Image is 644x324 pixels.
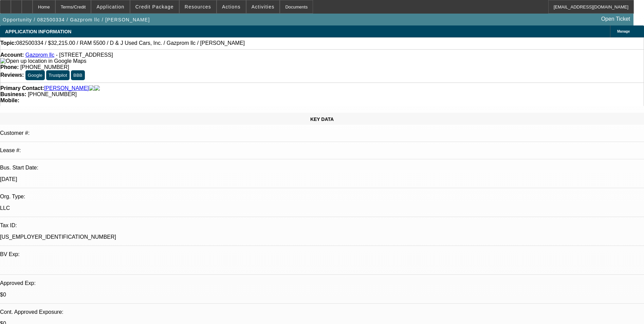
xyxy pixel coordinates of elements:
span: Resources [185,4,211,10]
button: Google [25,70,45,80]
span: Application [96,4,124,10]
button: Actions [217,0,246,13]
span: Activities [252,4,275,10]
span: [PHONE_NUMBER] [20,64,69,70]
button: Resources [180,0,216,13]
button: Trustpilot [46,70,69,80]
a: Open Ticket [599,13,633,25]
img: facebook-icon.png [89,85,94,91]
strong: Topic: [0,40,16,46]
strong: Mobile: [0,97,19,103]
button: BBB [71,70,85,80]
a: Gazprom llc [25,52,54,58]
strong: Phone: [0,64,19,70]
img: linkedin-icon.png [94,85,100,91]
img: Open up location in Google Maps [0,58,86,64]
span: APPLICATION INFORMATION [5,29,71,34]
a: View Google Maps [0,58,86,64]
span: [PHONE_NUMBER] [28,91,77,97]
strong: Business: [0,91,26,97]
span: Opportunity / 082500334 / Gazprom llc / [PERSON_NAME] [3,17,150,22]
span: Manage [617,30,630,33]
a: [PERSON_NAME] [44,85,89,91]
span: KEY DATA [310,116,334,122]
strong: Reviews: [0,72,24,78]
span: Actions [222,4,241,10]
span: 082500334 / $32,215.00 / RAM 5500 / D & J Used Cars, Inc. / Gazprom llc / [PERSON_NAME] [16,40,245,46]
span: Credit Package [135,4,174,10]
button: Credit Package [130,0,179,13]
strong: Account: [0,52,24,58]
button: Application [91,0,129,13]
strong: Primary Contact: [0,85,44,91]
span: - [STREET_ADDRESS] [56,52,113,58]
button: Activities [246,0,280,13]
